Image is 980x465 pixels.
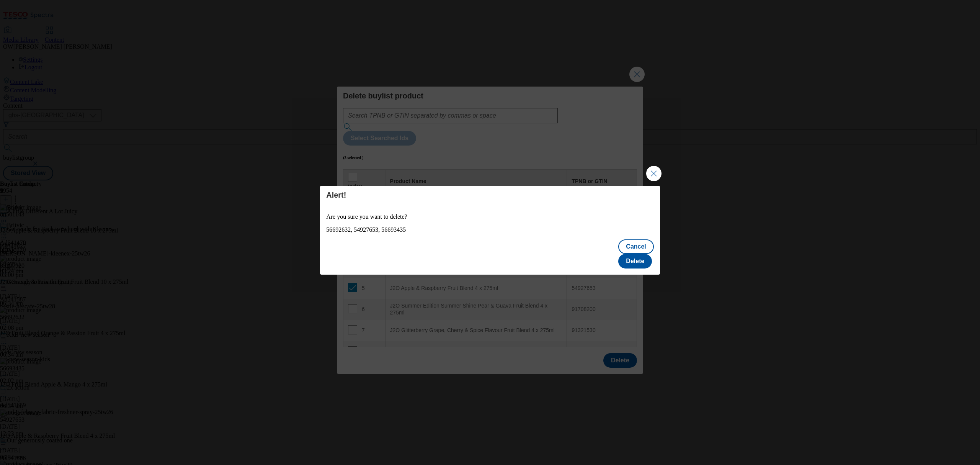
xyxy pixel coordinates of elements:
[646,166,661,181] button: Close Modal
[618,239,653,254] button: Cancel
[320,186,660,275] div: Modal
[326,213,654,220] p: Are you sure you want to delete?
[618,254,652,269] button: Delete
[326,190,654,200] h4: Alert!
[326,226,654,233] div: 56692632, 54927653, 56693435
